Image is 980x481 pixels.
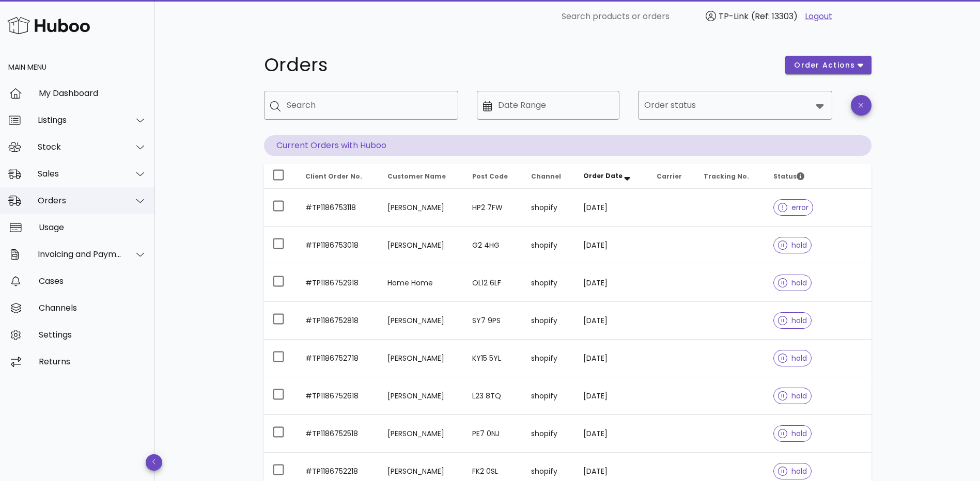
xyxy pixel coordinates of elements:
[39,88,147,98] div: My Dashboard
[297,340,380,377] td: #TP1186752718
[523,164,575,189] th: Channel
[575,302,648,340] td: [DATE]
[379,377,463,415] td: [PERSON_NAME]
[523,302,575,340] td: shopify
[472,172,508,181] span: Post Code
[583,171,623,180] span: Order Date
[464,415,523,453] td: PE7 0NJ
[575,415,648,453] td: [DATE]
[297,189,380,227] td: #TP1186753118
[523,264,575,302] td: shopify
[464,302,523,340] td: SY7 9PS
[719,10,749,22] span: TP-Link
[575,189,648,227] td: [DATE]
[523,415,575,453] td: shopify
[39,222,147,232] div: Usage
[379,302,463,340] td: [PERSON_NAME]
[264,56,773,74] h1: Orders
[305,172,362,181] span: Client Order No.
[38,142,122,152] div: Stock
[531,172,561,181] span: Channel
[39,303,147,313] div: Channels
[39,357,147,366] div: Returns
[38,249,122,259] div: Invoicing and Payments
[464,340,523,377] td: KY15 5YL
[751,10,798,22] span: (Ref: 13303)
[575,227,648,264] td: [DATE]
[297,264,380,302] td: #TP1186752918
[778,430,807,437] span: hold
[785,56,871,74] button: order actions
[297,377,380,415] td: #TP1186752618
[773,172,804,181] span: Status
[464,377,523,415] td: L23 8TQ
[523,340,575,377] td: shopify
[778,279,807,286] span: hold
[7,14,90,37] img: Huboo Logo
[38,115,122,125] div: Listings
[704,172,749,181] span: Tracking No.
[297,227,380,264] td: #TP1186753018
[657,172,682,181] span: Carrier
[805,10,832,23] a: Logout
[778,317,807,324] span: hold
[379,189,463,227] td: [PERSON_NAME]
[464,164,523,189] th: Post Code
[379,227,463,264] td: [PERSON_NAME]
[778,468,807,475] span: hold
[523,227,575,264] td: shopify
[379,415,463,453] td: [PERSON_NAME]
[379,164,463,189] th: Customer Name
[264,135,872,156] p: Current Orders with Huboo
[778,204,808,211] span: error
[523,377,575,415] td: shopify
[765,164,871,189] th: Status
[575,340,648,377] td: [DATE]
[297,415,380,453] td: #TP1186752518
[778,355,807,362] span: hold
[778,392,807,399] span: hold
[778,242,807,249] span: hold
[695,164,765,189] th: Tracking No.
[464,189,523,227] td: HP2 7FW
[523,189,575,227] td: shopify
[638,91,832,120] div: Order status
[297,164,380,189] th: Client Order No.
[464,264,523,302] td: OL12 6LF
[387,172,446,181] span: Customer Name
[648,164,695,189] th: Carrier
[379,264,463,302] td: Home Home
[39,330,147,340] div: Settings
[39,276,147,286] div: Cases
[38,196,122,205] div: Orders
[379,340,463,377] td: [PERSON_NAME]
[575,164,648,189] th: Order Date: Sorted descending. Activate to remove sorting.
[297,302,380,340] td: #TP1186752818
[794,60,855,71] span: order actions
[575,377,648,415] td: [DATE]
[464,227,523,264] td: G2 4HG
[575,264,648,302] td: [DATE]
[38,169,122,179] div: Sales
